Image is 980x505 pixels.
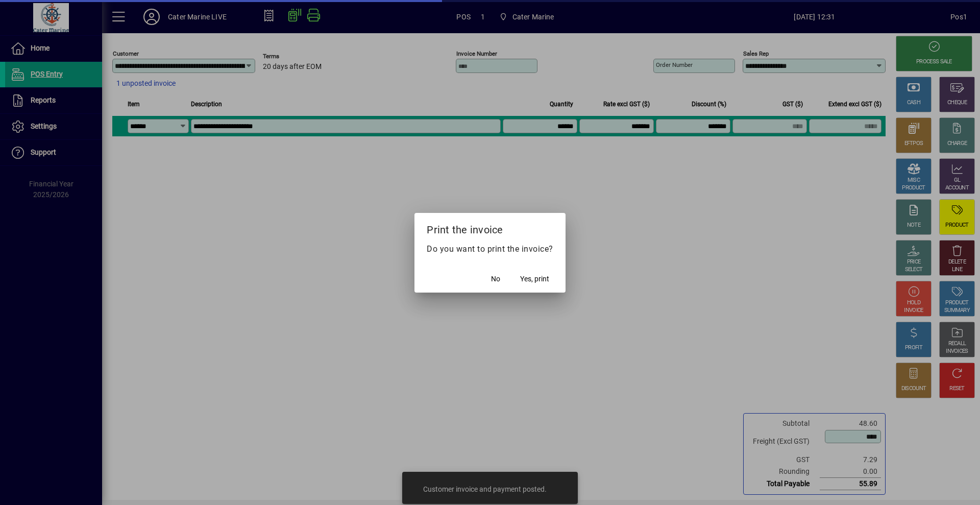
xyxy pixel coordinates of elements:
[491,274,500,284] span: No
[479,270,512,288] button: No
[520,274,549,284] span: Yes, print
[427,243,553,255] p: Do you want to print the invoice?
[414,213,566,243] h2: Print the invoice
[516,270,553,288] button: Yes, print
